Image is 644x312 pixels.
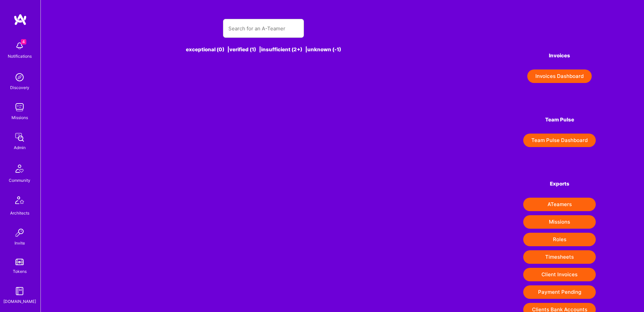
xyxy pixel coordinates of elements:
button: Invoices Dashboard [527,69,592,83]
img: logo [13,13,27,26]
button: Payment Pending [523,285,596,299]
span: 4 [21,39,26,45]
button: Team Pulse Dashboard [523,134,596,147]
img: Community [11,161,28,177]
h4: Invoices [523,53,596,59]
div: Discovery [10,84,29,91]
img: tokens [16,259,24,265]
div: Notifications [8,53,32,60]
input: Search for an A-Teamer [228,20,299,37]
div: Missions [11,114,28,121]
img: discovery [13,70,26,84]
div: Invite [15,239,25,247]
button: Timesheets [523,250,596,264]
div: [DOMAIN_NAME] [3,298,36,305]
img: Architects [11,193,28,209]
img: guide book [13,284,26,298]
img: admin teamwork [13,131,26,144]
div: Admin [14,144,26,151]
img: Invite [13,226,26,239]
img: teamwork [13,101,26,114]
button: Roles [523,233,596,246]
div: Community [9,177,30,184]
img: bell [13,39,26,53]
div: Architects [10,209,29,217]
button: Client Invoices [523,268,596,281]
button: Missions [523,215,596,229]
h4: Exports [523,181,596,187]
div: Tokens [13,268,27,275]
button: ATeamers [523,198,596,211]
div: exceptional (0) | verified (1) | insufficient (2+) | unknown (-1) [89,46,438,53]
a: Invoices Dashboard [523,69,596,83]
h4: Team Pulse [523,117,596,123]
